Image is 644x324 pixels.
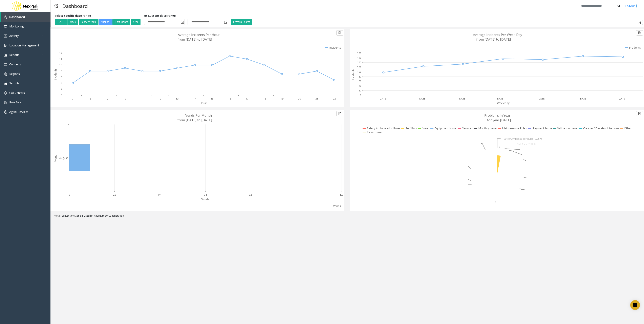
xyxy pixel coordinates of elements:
text: 160 [357,56,361,60]
text: 20 [359,89,361,92]
button: Year [131,19,141,25]
span: Regions [9,72,20,76]
button: [DATE] [55,19,67,25]
button: Export to pdf [336,30,343,36]
span: Agent Services [9,110,28,114]
img: 'icon' [4,82,7,85]
text: 180 [357,51,361,55]
span: Toggle popup [180,19,184,25]
text: Problems In Year [484,113,510,118]
text: August [59,156,68,160]
text: from [DATE] to [DATE] [476,37,511,42]
text: 60 [359,80,361,83]
text: 1 [295,193,297,196]
text: 120 [357,65,361,69]
text: [DATE] [496,97,504,100]
img: pageIcon [55,1,58,11]
text: 15 [211,97,214,100]
text: [DATE] [579,97,587,100]
img: 'icon' [4,35,7,38]
img: 'icon' [4,44,7,47]
text: 12 [158,97,161,100]
button: Week [67,19,78,25]
text: 0.8 [249,193,252,196]
button: August [99,19,113,25]
h3: Dashboard [60,1,90,11]
a: Dashboard [1,12,50,22]
text: 9 [107,97,108,100]
img: 'icon' [4,53,7,57]
img: 'icon' [4,72,7,76]
text: 21 [315,97,318,100]
text: Safety Ambassador Rules: 0.05 % [504,137,542,141]
text: [DATE] [618,97,625,100]
text: from [DATE] to [DATE] [177,118,212,122]
text: 17 [246,97,249,100]
button: Export to pdf [636,111,643,116]
img: logout [636,4,639,8]
text: Self Park: 2.99 % [517,143,536,146]
h5: or Custom date range [144,14,228,18]
img: 'icon' [4,16,7,19]
button: Last Month [113,19,130,25]
img: 'icon' [4,101,7,104]
text: Average Incidents Per Hour [178,33,220,37]
text: 14 [59,51,62,55]
text: 8 [61,69,62,73]
img: 'icon' [4,110,7,114]
text: 0 [61,93,62,97]
text: 16 [228,97,231,100]
span: Reports [9,53,20,57]
text: 0.6 [203,193,207,196]
text: Hours [200,101,208,105]
text: 19 [281,97,283,100]
text: for year [DATE] [487,118,511,122]
button: Export to pdf [636,20,643,25]
span: Toggle popup [223,19,228,25]
span: Call Centers [9,91,25,95]
text: 13 [176,97,179,100]
span: Location Management [9,43,39,47]
text: [DATE] [379,97,387,100]
button: Export to pdf [336,111,343,116]
text: WeekDay [497,101,510,105]
button: Last 2 Weeks [79,19,98,25]
text: 18 [263,97,266,100]
text: 8 [89,97,91,100]
text: 0 [68,193,70,196]
text: 10 [59,63,62,67]
text: 14 [193,97,196,100]
img: 'icon' [4,91,7,95]
span: Rule Sets [9,100,21,104]
a: Logout [625,4,639,8]
text: Incidents [53,68,57,80]
text: 40 [359,84,361,88]
button: Export to pdf [636,30,643,36]
text: 20 [298,97,301,100]
img: 'icon' [4,63,7,66]
text: 140 [357,61,361,64]
span: Contacts [9,62,21,66]
text: [DATE] [538,97,545,100]
text: 7 [72,97,73,100]
span: Monitoring [9,24,24,28]
text: Vends [201,197,209,201]
text: from [DATE] to [DATE] [177,37,212,42]
text: 2 [61,87,62,91]
span: Dashboard [9,15,25,19]
text: 10 [124,97,126,100]
text: 4 [61,82,62,85]
text: 12 [59,58,62,61]
text: 11 [141,97,144,100]
text: 0.4 [158,193,162,196]
img: 'icon' [4,25,7,28]
text: Month [53,154,57,162]
span: Activity [9,34,19,38]
text: [DATE] [458,97,466,100]
h5: Select specific date range [55,14,141,18]
text: 80 [359,75,361,78]
span: Security [9,81,20,85]
text: 22 [333,97,336,100]
text: Incidents [351,68,355,80]
button: Refresh Charts [231,19,252,25]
